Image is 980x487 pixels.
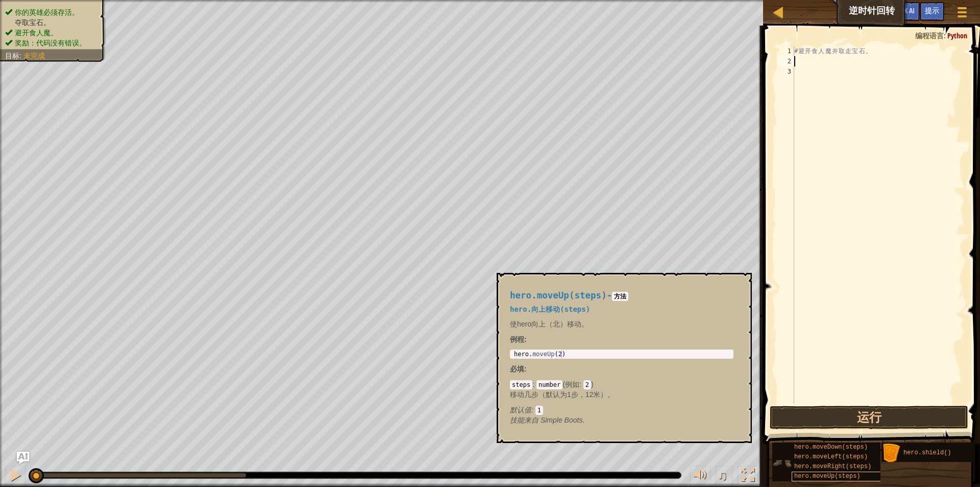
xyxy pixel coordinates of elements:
[510,379,733,415] div: ( )
[510,335,527,343] strong: :
[5,7,98,17] li: 你的英雄必须存活。
[510,305,590,313] span: hero.向上移动(steps)
[915,31,944,40] span: 编程语言
[15,8,79,16] span: 你的英雄必须存活。
[535,406,543,415] code: 1
[524,365,527,373] span: :
[15,18,51,27] span: 夺取宝石。
[716,466,733,487] button: ♫
[510,406,531,414] span: 默认值
[777,66,794,77] div: 3
[6,7,73,15] span: Hi. Need any help?
[5,52,19,60] span: 目标
[794,473,861,480] span: hero.moveUp(steps)
[5,28,98,38] li: 避开食人魔。
[5,466,26,487] button: Ctrl + P: Pause
[897,6,915,15] span: Ask AI
[510,319,733,329] p: 使hero向上（北）移动。
[738,466,758,487] button: 切换全屏
[510,416,541,424] span: 技能来自
[5,17,98,28] li: 夺取宝石。
[777,56,794,66] div: 2
[794,463,871,470] span: hero.moveRight(steps)
[612,292,628,301] code: 方法
[794,453,868,460] span: hero.moveLeft(steps)
[925,6,939,15] span: 提示
[903,449,951,456] span: hero.shield()
[510,365,524,373] span: 必填
[944,31,947,40] span: :
[565,380,579,388] span: 例如
[718,468,728,483] span: ♫
[510,291,733,300] h4: -
[772,453,792,473] img: portrait.png
[947,31,967,40] span: Python
[15,29,58,37] span: 避开食人魔。
[510,416,584,424] em: Simple Boots.
[532,380,536,388] span: :
[5,38,98,48] li: 奖励：代码没有错误。
[579,380,583,388] span: :
[770,406,968,429] button: 运行
[881,444,901,463] img: portrait.png
[583,380,591,389] code: 2
[892,2,920,21] button: Ask AI
[510,335,524,343] span: 例程
[690,466,710,487] button: 音量调节
[15,39,86,47] span: 奖励：代码没有错误。
[531,406,535,414] span: :
[510,380,532,389] code: steps
[777,46,794,56] div: 1
[19,52,23,60] span: :
[536,380,562,389] code: number
[510,290,607,300] span: hero.moveUp(steps)
[510,389,733,400] p: 移动几步（默认为1步，12米）。
[949,2,975,26] button: 显示游戏菜单
[23,52,45,60] span: 未完成
[794,444,868,451] span: hero.moveDown(steps)
[17,452,29,464] button: Ask AI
